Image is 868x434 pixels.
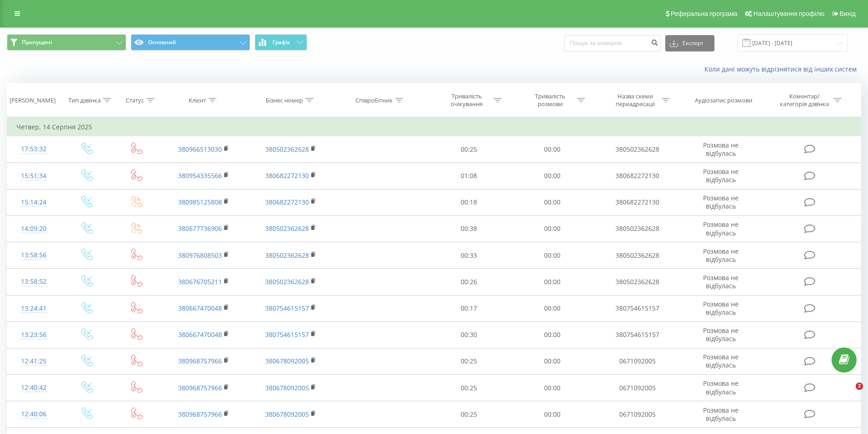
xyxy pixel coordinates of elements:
span: Налаштування профілю [753,10,824,17]
td: 380502362628 [594,242,680,269]
input: Пошук за номером [564,35,661,51]
td: 380502362628 [594,215,680,242]
button: Графік [255,34,307,51]
a: Коли дані можуть відрізнятися вiд інших систем [704,65,861,73]
div: 12:41:25 [16,352,51,370]
a: 380667470048 [178,304,222,312]
button: Основний [131,34,250,51]
a: 380502362628 [265,277,309,286]
td: 00:18 [427,189,511,215]
div: 12:40:06 [16,405,51,423]
td: 00:00 [511,163,594,189]
span: Розмова не відбулась [703,406,739,423]
span: Розмова не відбулась [703,220,739,237]
iframe: Intercom live chat [837,383,859,404]
div: 15:14:24 [16,194,51,211]
td: 01:08 [427,163,511,189]
div: 12:40:42 [16,379,51,397]
span: Розмова не відбулась [703,352,739,369]
a: 380968757966 [178,357,222,365]
div: Назва схеми переадресації [611,92,659,108]
div: Клієнт [189,97,206,104]
a: 380677736906 [178,224,222,233]
a: 380968757966 [178,410,222,419]
div: 17:53:32 [16,140,51,158]
td: 00:00 [511,215,594,242]
td: 00:00 [511,189,594,215]
td: 00:17 [427,295,511,322]
td: 00:26 [427,269,511,295]
div: 13:58:56 [16,246,51,264]
span: Розмова не відбулась [703,379,739,396]
a: 380502362628 [265,145,309,153]
div: [PERSON_NAME] [10,97,56,104]
span: Вихід [840,10,856,17]
td: 380502362628 [594,136,680,163]
td: 00:25 [427,348,511,374]
td: 380502362628 [594,269,680,295]
a: 380985125808 [178,198,222,206]
td: 00:00 [511,242,594,269]
td: 380754615157 [594,322,680,348]
div: 13:24:41 [16,300,51,317]
a: 380667470048 [178,330,222,339]
a: 380682272130 [265,171,309,180]
td: 0671092005 [594,375,680,401]
button: Експорт [665,35,714,51]
a: 380754615157 [265,330,309,339]
td: 00:25 [427,136,511,163]
td: 00:00 [511,348,594,374]
td: 00:25 [427,401,511,428]
td: 0671092005 [594,348,680,374]
a: 380678092005 [265,410,309,419]
div: Статус [126,97,144,104]
span: Розмова не відбулась [703,194,739,210]
td: 00:00 [511,295,594,322]
td: 00:00 [511,401,594,428]
span: Розмова не відбулась [703,247,739,264]
td: 00:30 [427,322,511,348]
div: Коментар/категорія дзвінка [778,92,831,108]
a: 380502362628 [265,251,309,260]
td: 00:38 [427,215,511,242]
td: Четвер, 14 Серпня 2025 [7,118,861,136]
div: Тривалість розмови [526,92,575,108]
span: Розмова не відбулась [703,141,739,158]
div: Аудіозапис розмови [695,97,752,104]
td: 00:25 [427,375,511,401]
td: 380754615157 [594,295,680,322]
td: 00:00 [511,269,594,295]
div: 13:58:52 [16,273,51,291]
td: 0671092005 [594,401,680,428]
td: 380682272130 [594,163,680,189]
a: 380678092005 [265,357,309,365]
div: 15:51:34 [16,167,51,185]
span: Розмова не відбулась [703,300,739,317]
div: Бізнес номер [266,97,303,104]
div: 13:23:56 [16,326,51,344]
a: 380968757966 [178,383,222,392]
span: 2 [856,383,863,390]
a: 380954335566 [178,171,222,180]
span: Розмова не відбулась [703,167,739,184]
a: 380676705211 [178,277,222,286]
td: 00:00 [511,136,594,163]
span: Реферальна програма [671,10,738,17]
a: 380678092005 [265,383,309,392]
div: 14:09:20 [16,220,51,238]
td: 00:00 [511,375,594,401]
a: 380682272130 [265,198,309,206]
td: 00:33 [427,242,511,269]
button: Пропущені [7,34,126,51]
a: 380966513030 [178,145,222,153]
div: Співробітник [355,97,393,104]
a: 380502362628 [265,224,309,233]
span: Пропущені [22,39,52,46]
div: Тривалість очікування [442,92,491,108]
span: Графік [272,39,290,46]
span: Розмова не відбулась [703,273,739,290]
a: 380976808503 [178,251,222,260]
td: 380682272130 [594,189,680,215]
td: 00:00 [511,322,594,348]
span: Розмова не відбулась [703,326,739,343]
